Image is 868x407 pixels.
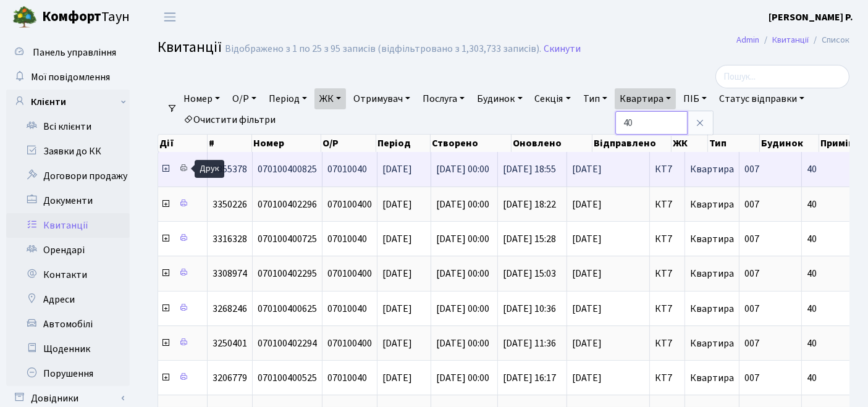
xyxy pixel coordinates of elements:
[179,88,225,109] a: Номер
[503,302,556,316] span: [DATE] 10:36
[714,88,809,109] a: Статус відправки
[655,234,680,244] span: КТ7
[195,160,224,178] div: Друк
[655,304,680,314] span: КТ7
[6,65,130,90] a: Мої повідомлення
[503,337,556,350] span: [DATE] 11:36
[6,312,130,337] a: Автомобілі
[258,337,317,350] span: 070100402294
[436,302,489,316] span: [DATE] 00:00
[572,304,644,314] span: [DATE]
[544,43,581,55] a: Скинути
[431,135,512,152] th: Створено
[6,114,130,139] a: Всі клієнти
[572,234,644,244] span: [DATE]
[436,267,489,280] span: [DATE] 00:00
[655,199,680,209] span: КТ7
[503,162,556,176] span: [DATE] 18:55
[718,27,868,53] nav: breadcrumb
[578,88,612,109] a: Тип
[672,135,709,152] th: ЖК
[655,164,680,174] span: КТ7
[382,371,412,385] span: [DATE]
[503,198,556,211] span: [DATE] 18:22
[382,162,412,176] span: [DATE]
[760,135,819,152] th: Будинок
[678,88,712,109] a: ПІБ
[572,338,644,348] span: [DATE]
[213,162,247,176] span: 3355378
[6,262,130,287] a: Контакти
[6,40,130,65] a: Панель управління
[258,198,317,211] span: 070100402296
[213,198,247,211] span: 3350226
[258,232,317,246] span: 070100400725
[327,337,372,350] span: 070100400
[213,337,247,350] span: 3250401
[418,88,470,109] a: Послуга
[472,88,527,109] a: Будинок
[31,70,110,84] span: Мої повідомлення
[42,7,101,27] b: Комфорт
[769,10,853,25] a: [PERSON_NAME] Р.
[715,65,849,88] input: Пошук...
[690,232,734,246] span: Квартира
[327,198,372,211] span: 070100400
[6,164,130,188] a: Договори продажу
[179,109,280,130] a: Очистити фільтри
[690,371,734,385] span: Квартира
[690,198,734,211] span: Квартира
[615,88,676,109] a: Квартира
[512,135,592,152] th: Оновлено
[213,302,247,316] span: 3268246
[382,198,412,211] span: [DATE]
[6,287,130,312] a: Адреси
[744,337,759,350] span: 007
[227,88,261,109] a: О/Р
[213,267,247,280] span: 3308974
[321,135,376,152] th: О/Р
[314,88,346,109] a: ЖК
[225,43,541,55] div: Відображено з 1 по 25 з 95 записів (відфільтровано з 1,303,733 записів).
[6,238,130,262] a: Орендарі
[6,139,130,164] a: Заявки до КК
[744,162,759,176] span: 007
[690,337,734,350] span: Квартира
[258,267,317,280] span: 070100402295
[503,371,556,385] span: [DATE] 16:17
[6,90,130,114] a: Клієнти
[258,371,317,385] span: 070100400525
[503,232,556,246] span: [DATE] 15:28
[436,232,489,246] span: [DATE] 00:00
[208,135,252,152] th: #
[42,7,130,28] span: Таун
[690,267,734,280] span: Квартира
[655,338,680,348] span: КТ7
[327,267,372,280] span: 070100400
[708,135,760,152] th: Тип
[213,232,247,246] span: 3316328
[744,302,759,316] span: 007
[744,267,759,280] span: 007
[382,267,412,280] span: [DATE]
[382,232,412,246] span: [DATE]
[503,267,556,280] span: [DATE] 15:03
[655,269,680,279] span: КТ7
[572,199,644,209] span: [DATE]
[327,162,367,176] span: 07010040
[436,371,489,385] span: [DATE] 00:00
[376,135,431,152] th: Період
[327,302,367,316] span: 07010040
[572,373,644,383] span: [DATE]
[382,302,412,316] span: [DATE]
[6,361,130,386] a: Порушення
[769,10,853,24] b: [PERSON_NAME] Р.
[436,337,489,350] span: [DATE] 00:00
[158,135,208,152] th: Дії
[744,198,759,211] span: 007
[592,135,671,152] th: Відправлено
[327,232,367,246] span: 07010040
[809,33,849,47] li: Список
[690,162,734,176] span: Квартира
[264,88,312,109] a: Період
